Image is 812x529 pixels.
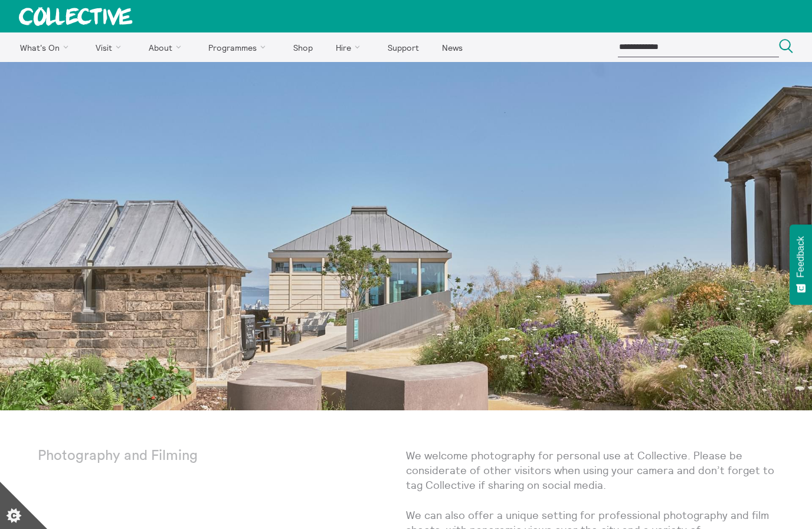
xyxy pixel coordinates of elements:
[283,32,323,62] a: Shop
[9,32,83,62] a: What's On
[198,32,281,62] a: Programmes
[138,32,196,62] a: About
[38,448,222,465] p: Photography and Filming
[326,32,375,62] a: Hire
[431,32,473,62] a: News
[795,236,806,277] span: Feedback
[86,32,136,62] a: Visit
[790,224,812,305] button: Feedback - Show survey
[377,32,429,62] a: Support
